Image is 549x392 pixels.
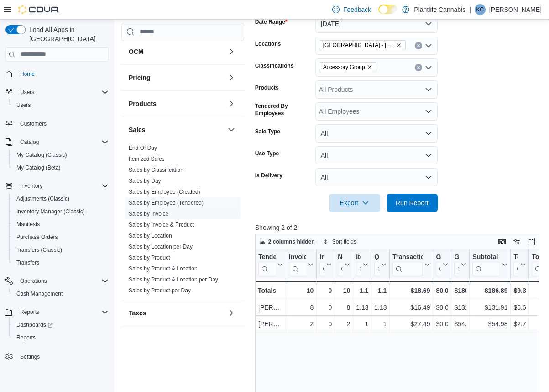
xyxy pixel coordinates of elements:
[454,285,466,296] div: $186.89
[258,318,283,329] div: [PERSON_NAME]
[9,318,112,331] a: Dashboards
[129,156,165,162] a: Itemized Sales
[16,101,31,109] span: Users
[129,211,168,217] a: Sales by Invoice
[13,257,109,268] span: Transfers
[338,253,350,276] button: Net Sold
[255,84,279,91] label: Products
[13,332,109,343] span: Reports
[2,86,112,99] button: Users
[415,42,422,49] button: Clear input
[258,253,276,276] div: Tendered Employee
[16,137,42,148] button: Catalog
[374,253,387,276] button: Qty Per Transaction
[469,4,471,15] p: |
[129,125,146,134] h3: Sales
[129,73,224,82] button: Pricing
[392,318,430,329] div: $27.49
[226,72,237,83] button: Pricing
[9,231,112,244] button: Purchase Orders
[129,155,165,163] span: Itemized Sales
[374,302,387,313] div: 1.13
[20,89,34,96] span: Users
[256,236,319,247] button: 2 columns hidden
[226,307,237,318] button: Taxes
[255,102,312,117] label: Tendered By Employees
[475,4,486,15] div: Kiara Craig
[356,253,361,261] div: Items Per Transaction
[513,253,518,261] div: Total Tax
[356,253,368,276] button: Items Per Transaction
[9,192,112,205] button: Adjustments (Classic)
[343,5,371,14] span: Feedback
[425,64,432,71] button: Open list of options
[13,232,62,243] a: Purchase Orders
[129,308,146,318] h3: Taxes
[129,287,191,294] span: Sales by Product per Day
[129,73,150,82] h3: Pricing
[268,238,315,245] span: 2 columns hidden
[329,194,380,212] button: Export
[5,64,109,387] nav: Complex example
[472,253,500,276] div: Subtotal
[392,302,430,313] div: $16.49
[129,144,157,152] span: End Of Day
[13,193,73,204] a: Adjustments (Classic)
[16,195,69,202] span: Adjustments (Classic)
[16,164,61,171] span: My Catalog (Beta)
[16,208,85,215] span: Inventory Manager (Classic)
[13,232,109,243] span: Purchase Orders
[129,167,183,173] a: Sales by Classification
[129,178,161,184] a: Sales by Day
[356,302,368,313] div: 1.13
[13,319,57,330] a: Dashboards
[2,136,112,148] button: Catalog
[436,253,448,276] button: Gift Cards
[16,137,109,148] span: Catalog
[129,99,224,108] button: Products
[16,87,109,98] span: Users
[129,200,204,206] a: Sales by Employee (Tendered)
[472,253,507,276] button: Subtotal
[255,172,282,179] label: Is Delivery
[13,193,109,204] span: Adjustments (Classic)
[20,277,47,285] span: Operations
[13,206,109,217] span: Inventory Manager (Classic)
[392,253,423,276] div: Transaction Average
[378,5,397,14] input: Dark Mode
[338,318,350,329] div: 2
[323,63,365,72] span: Accessory Group
[129,243,193,250] span: Sales by Location per Day
[472,302,507,313] div: $131.91
[289,253,306,276] div: Invoices Sold
[436,253,441,276] div: Gift Card Sales
[367,64,372,70] button: Remove Accessory Group from selection in this group
[315,146,438,164] button: All
[13,257,43,268] a: Transfers
[129,177,161,185] span: Sales by Day
[129,222,194,228] a: Sales by Invoice & Product
[9,287,112,300] button: Cash Management
[129,188,200,196] span: Sales by Employee (Created)
[9,218,112,231] button: Manifests
[13,332,39,343] a: Reports
[513,253,526,276] button: Total Tax
[258,302,283,313] div: [PERSON_NAME]
[16,151,67,159] span: My Catalog (Classic)
[16,68,109,79] span: Home
[2,350,112,363] button: Settings
[414,4,465,15] p: Plantlife Cannabis
[497,236,507,247] button: Keyboard shortcuts
[121,143,244,300] div: Sales
[13,219,43,230] a: Manifests
[425,42,432,49] button: Open list of options
[454,253,459,261] div: Gross Sales
[9,99,112,111] button: Users
[356,285,368,296] div: 1.1
[16,351,43,362] a: Settings
[255,40,281,48] label: Locations
[454,318,466,329] div: $54.98
[16,180,46,191] button: Inventory
[255,18,288,26] label: Date Range
[454,253,466,276] button: Gross Sales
